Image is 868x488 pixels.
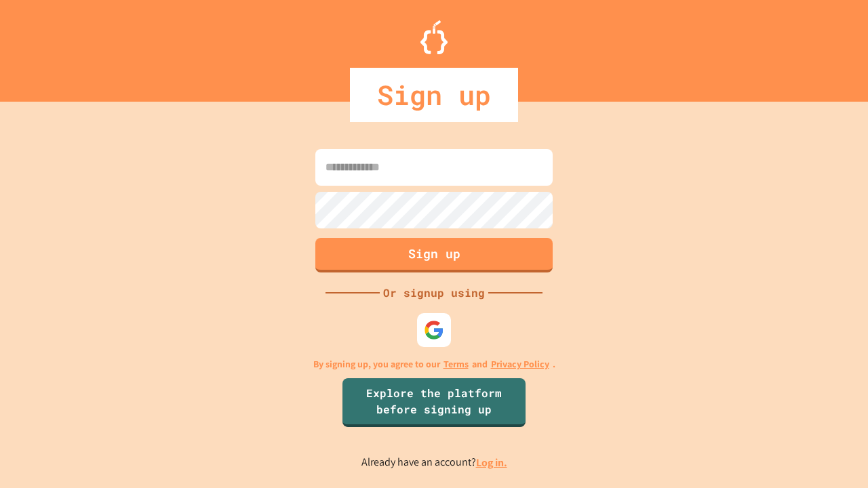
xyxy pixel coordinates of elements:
[313,357,555,371] p: By signing up, you agree to our and .
[315,238,553,272] button: Sign up
[420,20,448,54] img: Logo.svg
[380,285,488,301] div: Or signup using
[811,434,854,474] iframe: chat widget
[350,68,518,122] div: Sign up
[476,455,507,470] a: Log in.
[342,378,526,427] a: Explore the platform before signing up
[424,320,444,340] img: google-icon.svg
[443,357,469,371] a: Terms
[491,357,549,371] a: Privacy Policy
[361,454,507,471] p: Already have an account?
